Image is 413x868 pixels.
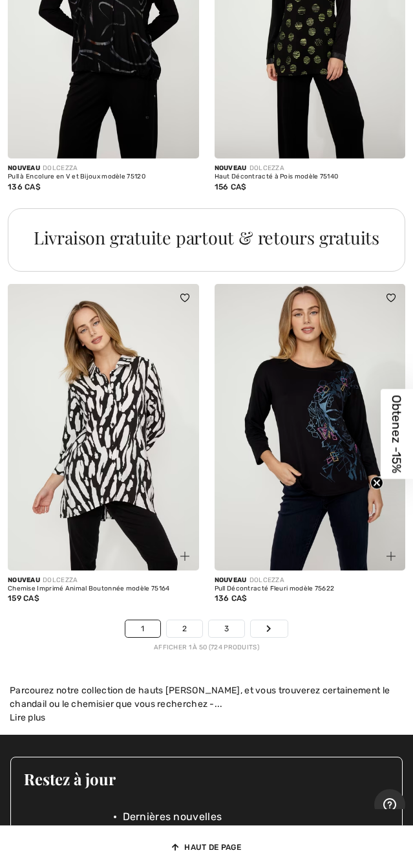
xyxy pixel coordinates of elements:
[125,620,160,637] a: 1
[215,576,247,584] span: Nouveau
[8,576,199,585] div: DOLCEZZA
[215,594,248,603] span: 136 CA$
[390,395,405,473] span: Obtenez -15%
[215,182,247,191] span: 156 CA$
[8,585,199,593] div: Chemise Imprimé Animal Boutonnée modèle 75164
[8,173,199,181] div: Pull à Encolure en V et Bijoux modèle 75120
[167,620,202,637] a: 2
[10,712,46,723] span: Lire plus
[215,164,406,173] div: DOLCEZZA
[8,182,41,191] span: 136 CA$
[215,585,406,593] div: Pull Décontracté Fleuri modèle 75622
[387,294,396,301] img: heart_black_full.svg
[215,284,406,570] img: Pull Décontracté Fleuri modèle 75622. As sample
[8,576,40,584] span: Nouveau
[381,389,413,479] div: Obtenez -15%Close teaser
[123,809,222,825] span: Dernières nouvelles
[370,477,383,490] button: Close teaser
[215,576,406,585] div: DOLCEZZA
[374,789,405,809] iframe: Ouvre un widget dans lequel vous pouvez trouver plus d’informations
[215,164,247,172] span: Nouveau
[8,284,199,570] img: Chemise Imprimé Animal Boutonnée modèle 75164. As sample
[24,770,389,787] h3: Restez à jour
[8,164,40,172] span: Nouveau
[180,294,189,301] img: heart_black_full.svg
[209,620,244,637] a: 3
[180,552,189,561] img: plus_v2.svg
[28,229,385,246] div: Livraison gratuite partout & retours gratuits
[8,164,199,173] div: DOLCEZZA
[387,552,396,561] img: plus_v2.svg
[10,684,403,711] div: Parcourez notre collection de hauts [PERSON_NAME], et vous trouverez certainement le chandail ou ...
[8,594,39,603] span: 159 CA$
[215,173,406,181] div: Haut Décontracté à Pois modèle 75140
